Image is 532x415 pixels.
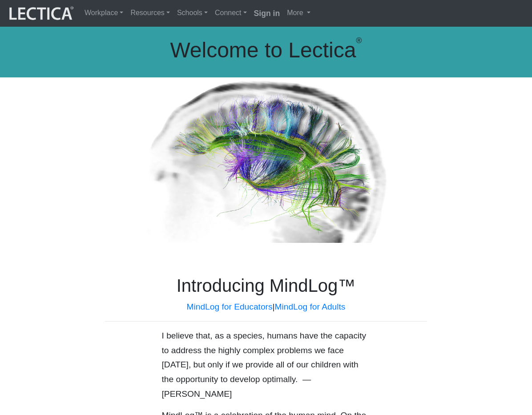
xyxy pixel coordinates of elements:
a: Resources [127,4,173,22]
a: MindLog for Adults [275,302,346,311]
sup: ® [356,36,362,45]
strong: Sign in [254,9,280,18]
img: Human Connectome Project Image [142,77,390,243]
a: More [283,4,314,22]
a: Schools [173,4,211,22]
a: Connect [211,4,250,22]
img: lecticalive [7,5,74,22]
p: | [105,300,427,314]
a: Sign in [250,4,284,23]
h1: Introducing MindLog™ [105,275,427,296]
a: Workplace [81,4,127,22]
a: MindLog for Educators [187,302,273,311]
p: I believe that, as a species, humans have the capacity to address the highly complex problems we ... [162,329,371,401]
